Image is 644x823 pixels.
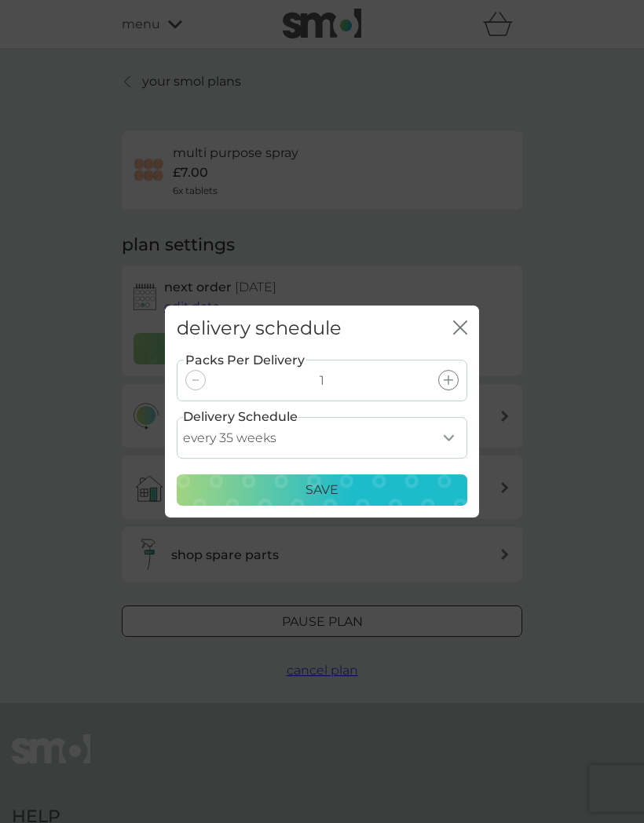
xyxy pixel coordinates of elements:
h2: delivery schedule [177,317,342,340]
label: Packs Per Delivery [184,350,306,371]
p: Save [306,480,338,500]
p: 1 [320,371,324,391]
button: Save [177,474,467,506]
button: close [453,320,467,337]
label: Delivery Schedule [183,407,298,427]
